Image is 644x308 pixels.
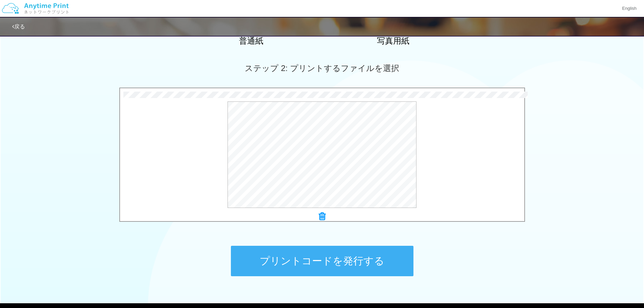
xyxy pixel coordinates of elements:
h2: 普通紙 [192,37,310,45]
button: プリントコードを発行する [231,246,413,276]
a: 戻る [12,24,25,29]
span: ステップ 2: プリントするファイルを選択 [245,64,399,73]
h2: 写真用紙 [334,37,452,45]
